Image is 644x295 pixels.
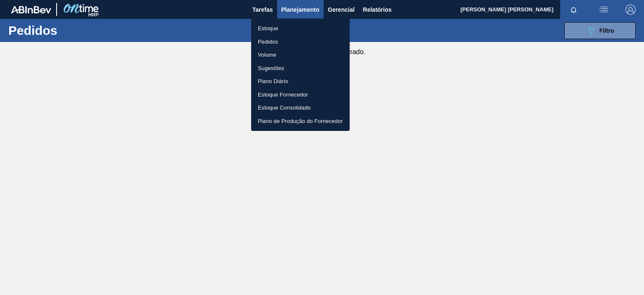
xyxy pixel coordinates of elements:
[251,88,350,102] a: Estoque Fornecedor
[251,62,350,75] a: Sugestões
[251,115,350,128] a: Plano de Produção do Fornecedor
[251,22,350,35] a: Estoque
[251,48,350,62] a: Volume
[251,75,350,88] a: Plano Diário
[251,101,350,115] a: Estoque Consolidado
[251,35,350,49] a: Pedidos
